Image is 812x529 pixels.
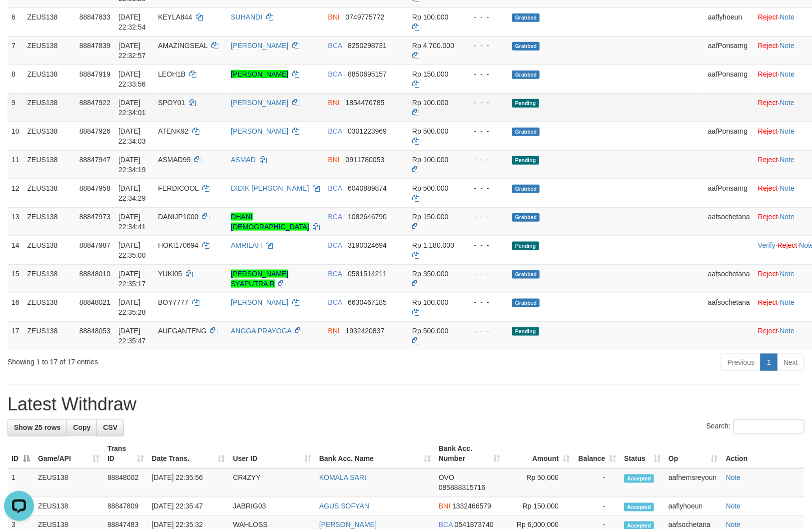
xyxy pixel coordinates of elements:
[504,440,574,468] th: Amount: activate to sort column ascending
[158,213,198,221] span: DANIJP1000
[574,468,620,497] td: -
[777,354,805,371] a: Next
[512,213,540,222] span: Grabbed
[231,99,288,107] a: [PERSON_NAME]
[118,42,146,60] span: [DATE] 22:32:57
[79,184,110,192] span: 88847958
[758,241,776,249] a: Verify
[704,264,754,293] td: aafsochetana
[319,502,369,510] a: AGUS SOFYAN
[466,41,504,51] div: - - -
[7,468,34,497] td: 1
[504,468,574,497] td: Rp 50,000
[79,13,110,21] span: 88847833
[466,12,504,22] div: - - -
[315,440,435,468] th: Bank Acc. Name: activate to sort column ascending
[328,70,342,78] span: BCA
[780,99,795,107] a: Note
[624,503,654,511] span: Accepted
[620,440,665,468] th: Status: activate to sort column ascending
[412,213,448,221] span: Rp 150.000
[328,184,342,192] span: BCA
[158,156,190,164] span: ASMAD99
[412,241,454,249] span: Rp 1.180.000
[466,69,504,79] div: - - -
[348,213,387,221] span: Copy 1082646790 to clipboard
[231,213,309,231] a: DHANI [DEMOGRAPHIC_DATA]
[439,484,485,492] span: Copy 085888315716 to clipboard
[726,474,741,482] a: Note
[758,99,778,107] a: Reject
[158,99,185,107] span: SPOY01
[158,184,198,192] span: FERDICOOL
[148,497,229,516] td: [DATE] 22:35:47
[7,93,23,122] td: 9
[704,179,754,207] td: aafPonsarng
[79,99,110,107] span: 88847922
[707,419,805,434] label: Search:
[231,327,291,335] a: ANGGA PRAYOGA
[412,156,448,164] span: Rp 100.000
[7,36,23,65] td: 7
[348,241,387,249] span: Copy 3190024694 to clipboard
[7,65,23,93] td: 8
[328,127,342,135] span: BCA
[348,127,387,135] span: Copy 0301223969 to clipboard
[7,179,23,207] td: 12
[512,14,540,22] span: Grabbed
[66,419,97,436] a: Copy
[734,419,805,434] input: Search:
[780,184,795,192] a: Note
[722,440,805,468] th: Action
[118,99,146,117] span: [DATE] 22:34:01
[23,321,75,350] td: ZEUS138
[158,13,192,21] span: KEYLA844
[103,468,148,497] td: 88848002
[231,241,262,249] a: AMRILAH
[346,13,385,21] span: Copy 0749775772 to clipboard
[328,241,342,249] span: BCA
[118,327,146,345] span: [DATE] 22:35:47
[452,502,491,510] span: Copy 1332466579 to clipboard
[79,241,110,249] span: 88847987
[7,293,23,321] td: 16
[328,298,342,306] span: BCA
[624,474,654,483] span: Accepted
[23,122,75,150] td: ZEUS138
[780,156,795,164] a: Note
[23,150,75,179] td: ZEUS138
[328,327,340,335] span: BNI
[34,440,103,468] th: Game/API: activate to sort column ascending
[780,13,795,21] a: Note
[780,127,795,135] a: Note
[412,99,448,107] span: Rp 100.000
[466,155,504,165] div: - - -
[231,156,256,164] a: ASMAD
[23,179,75,207] td: ZEUS138
[758,13,778,21] a: Reject
[665,440,722,468] th: Op: activate to sort column ascending
[23,65,75,93] td: ZEUS138
[758,298,778,306] a: Reject
[229,468,315,497] td: CR4ZYY
[412,270,448,278] span: Rp 350.000
[7,150,23,179] td: 11
[7,264,23,293] td: 15
[512,185,540,193] span: Grabbed
[704,293,754,321] td: aafsochetana
[346,156,385,164] span: Copy 0911780053 to clipboard
[780,42,795,50] a: Note
[704,36,754,65] td: aafPonsarng
[704,207,754,236] td: aafsochetana
[574,440,620,468] th: Balance: activate to sort column ascending
[23,93,75,122] td: ZEUS138
[231,127,288,135] a: [PERSON_NAME]
[7,321,23,350] td: 17
[148,468,229,497] td: [DATE] 22:35:56
[229,440,315,468] th: User ID: activate to sort column ascending
[118,298,146,316] span: [DATE] 22:35:28
[512,99,539,108] span: Pending
[348,42,387,50] span: Copy 8250298731 to clipboard
[158,241,198,249] span: HOKI170694
[439,521,453,529] span: BCA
